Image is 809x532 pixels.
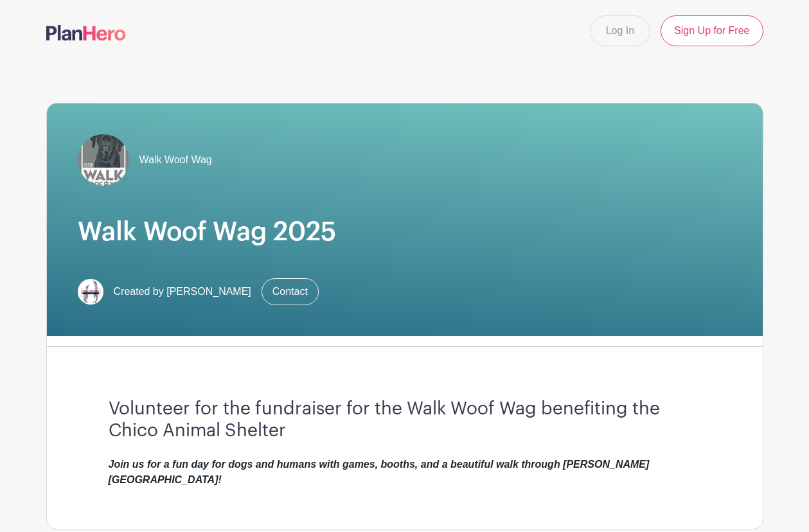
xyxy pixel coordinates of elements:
[46,25,126,40] img: logo-507f7623f17ff9eddc593b1ce0a138ce2505c220e1c5a4e2b4648c50719b7d32.svg
[114,284,251,299] span: Created by [PERSON_NAME]
[590,15,650,46] a: Log In
[109,398,701,441] h3: Volunteer for the fundraiser for the Walk Woof Wag benefiting the Chico Animal Shelter
[78,217,732,247] h1: Walk Woof Wag 2025
[78,134,129,186] img: www12.jpg
[109,459,650,485] em: Join us for a fun day for dogs and humans with games, booths, and a beautiful walk through [PERSO...
[139,152,212,168] span: Walk Woof Wag
[262,278,319,305] a: Contact
[661,15,763,46] a: Sign Up for Free
[78,279,103,305] img: PP%20LOGO.png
